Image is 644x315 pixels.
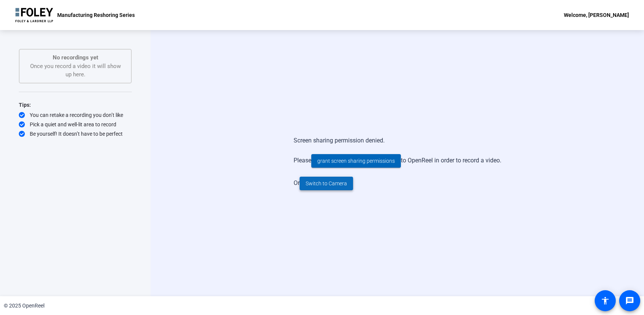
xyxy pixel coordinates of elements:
[57,11,135,20] p: Manufacturing Reshoring Series
[27,53,123,62] p: No recordings yet
[317,157,395,165] span: grant screen sharing permissions
[15,8,53,23] img: OpenReel logo
[27,53,123,79] div: Once you record a video it will show up here.
[311,154,401,168] button: grant screen sharing permissions
[306,180,347,188] span: Switch to Camera
[300,177,353,190] button: Switch to Camera
[294,129,501,198] div: Screen sharing permission denied. Please to OpenReel in order to record a video. Or
[564,11,629,20] div: Welcome, [PERSON_NAME]
[4,302,44,310] div: © 2025 OpenReel
[19,100,132,109] div: Tips:
[625,296,634,305] mat-icon: message
[19,130,132,138] div: Be yourself! It doesn’t have to be perfect
[19,111,132,119] div: You can retake a recording you don’t like
[19,121,132,128] div: Pick a quiet and well-lit area to record
[601,296,610,305] mat-icon: accessibility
